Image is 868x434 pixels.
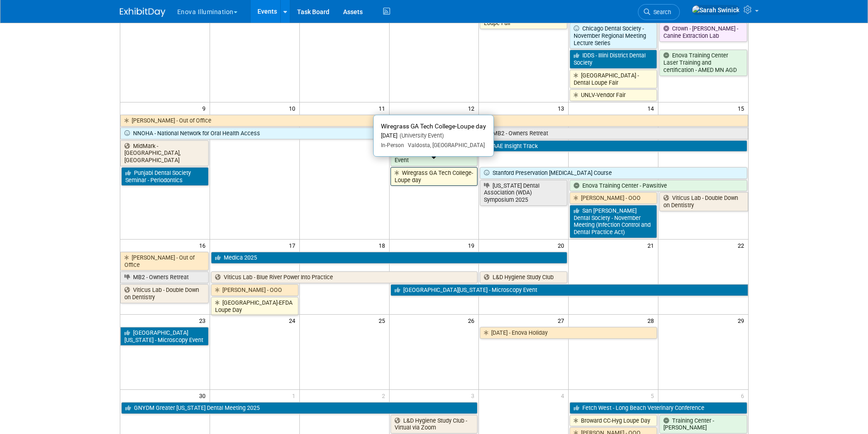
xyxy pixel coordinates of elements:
[570,192,657,204] a: [PERSON_NAME] - OOO
[390,167,478,186] a: Wiregrass GA Tech College-Loupe day
[480,327,657,339] a: [DATE] - Enova Holiday
[647,315,658,326] span: 28
[378,315,389,326] span: 25
[659,23,747,41] a: Crown - [PERSON_NAME] - Canine Extraction Lab
[650,390,658,401] span: 5
[570,70,657,88] a: [GEOGRAPHIC_DATA] - Dental Loupe Fair
[480,140,747,152] a: AAE Insight Track
[570,23,657,49] a: Chicago Dental Society - November Regional Meeting Lecture Series
[120,140,209,166] a: MidMark - [GEOGRAPHIC_DATA], [GEOGRAPHIC_DATA]
[737,315,748,326] span: 29
[659,415,747,434] a: Training Center - [PERSON_NAME]
[378,102,389,114] span: 11
[198,315,210,326] span: 23
[570,415,657,427] a: Broward CC-Hyg Loupe Day
[650,9,671,15] span: Search
[467,102,478,114] span: 12
[480,167,747,179] a: Stanford Preservation [MEDICAL_DATA] Course
[557,315,568,326] span: 27
[198,240,210,251] span: 16
[557,102,568,114] span: 13
[381,390,389,401] span: 2
[659,50,747,76] a: Enova Training Center Laser Training and certification - AMED MN AGD
[480,180,567,206] a: [US_STATE] Dental Association (WDA) Symposium 2025
[378,240,389,251] span: 18
[121,402,478,414] a: GNYDM Greater [US_STATE] Dental Meeting 2025
[740,390,748,401] span: 6
[638,4,680,20] a: Search
[737,240,748,251] span: 22
[381,132,486,140] div: [DATE]
[211,271,478,283] a: Viticus Lab - Blue River Power Into Practice
[120,327,209,346] a: [GEOGRAPHIC_DATA][US_STATE] - Microscopy Event
[467,315,478,326] span: 26
[291,390,299,401] span: 1
[121,167,209,186] a: Punjabi Dental Society Seminar - Periodontics
[570,50,657,68] a: IDDS - Illini District Dental Society
[404,142,485,148] span: Valdosta, [GEOGRAPHIC_DATA]
[647,240,658,251] span: 21
[211,284,298,296] a: [PERSON_NAME] - OOO
[390,284,748,296] a: [GEOGRAPHIC_DATA][US_STATE] - Microscopy Event
[120,115,748,127] a: [PERSON_NAME] - Out of Office
[381,142,404,148] span: In-Person
[692,5,740,15] img: Sarah Swinick
[120,284,209,303] a: Viticus Lab - Double Down on Dentistry
[381,123,486,130] span: Wiregrass GA Tech College-Loupe day
[288,240,299,251] span: 17
[288,102,299,114] span: 10
[570,180,747,192] a: Enova Training Center - Pawsitive
[557,240,568,251] span: 20
[480,271,567,283] a: L&D Hygiene Study Club
[198,390,210,401] span: 30
[570,89,657,101] a: UNLV-Vendor Fair
[120,128,478,139] a: NNOHA - National Network for Oral Health Access
[737,102,748,114] span: 15
[480,128,748,139] a: MB2 - Owners Retreat
[288,315,299,326] span: 24
[570,402,747,414] a: Fetch West - Long Beach Veterinary Conference
[201,102,210,114] span: 9
[570,205,657,238] a: San [PERSON_NAME] Dental Society - November Meeting (Infection Control and Dental Practice Act)
[120,8,165,17] img: ExhibitDay
[467,240,478,251] span: 19
[647,102,658,114] span: 14
[470,390,478,401] span: 3
[397,132,444,139] span: (University Event)
[211,297,298,316] a: [GEOGRAPHIC_DATA]-EFDA Loupe Day
[390,415,478,434] a: L&D Hygiene Study Club - Virtual via Zoom
[211,252,567,264] a: Medica 2025
[120,271,209,283] a: MB2 - Owners Retreat
[659,192,748,211] a: Viticus Lab - Double Down on Dentistry
[560,390,568,401] span: 4
[120,252,209,271] a: [PERSON_NAME] - Out of Office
